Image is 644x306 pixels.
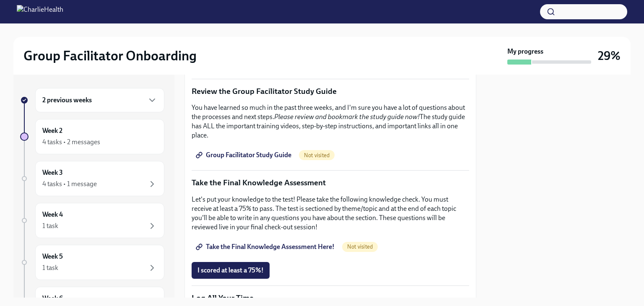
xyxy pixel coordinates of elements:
[197,151,291,159] span: Group Facilitator Study Guide
[20,245,164,280] a: Week 51 task
[299,152,335,158] span: Not visited
[192,86,469,97] p: Review the Group Facilitator Study Guide
[342,244,378,250] span: Not visited
[20,119,164,154] a: Week 24 tasks • 2 messages
[42,294,63,303] h6: Week 6
[42,168,63,177] h6: Week 3
[192,177,469,188] p: Take the Final Knowledge Assessment
[35,88,164,112] div: 2 previous weeks
[192,103,469,140] p: You have learned so much in the past three weeks, and I'm sure you have a lot of questions about ...
[192,293,469,303] p: Log All Your Time
[192,239,340,255] a: Take the Final Knowledge Assessment Here!
[42,179,97,189] div: 4 tasks • 1 message
[42,126,62,135] h6: Week 2
[42,210,63,219] h6: Week 4
[42,137,100,147] div: 4 tasks • 2 messages
[17,5,63,18] img: CharlieHealth
[197,243,335,251] span: Take the Final Knowledge Assessment Here!
[274,113,420,121] em: Please review and bookmark the study guide now!
[42,252,63,261] h6: Week 5
[42,263,58,272] div: 1 task
[20,161,164,196] a: Week 34 tasks • 1 message
[197,266,264,275] span: I scored at least a 75%!
[192,147,297,163] a: Group Facilitator Study Guide
[42,96,92,105] h6: 2 previous weeks
[598,48,621,63] h3: 29%
[23,47,197,64] h2: Group Facilitator Onboarding
[42,221,58,231] div: 1 task
[192,262,270,279] button: I scored at least a 75%!
[20,203,164,238] a: Week 41 task
[507,47,543,56] strong: My progress
[192,195,469,232] p: Let's put your knowledge to the test! Please take the following knowledge check. You must receive...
